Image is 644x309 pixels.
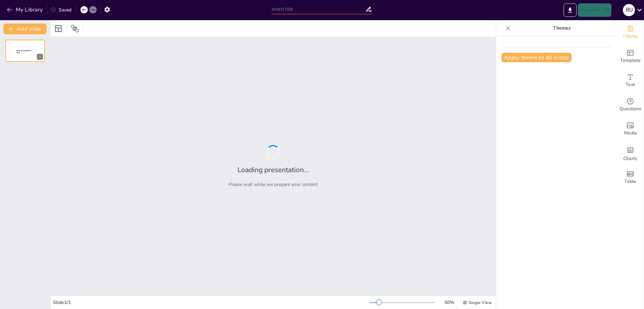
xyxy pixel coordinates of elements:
button: Add slide [3,24,47,34]
div: R U [623,4,635,16]
span: Text [626,81,635,88]
div: 1 [5,40,45,62]
div: Saved [51,7,71,13]
div: Slide 1 / 1 [53,299,370,306]
button: Present [578,3,611,17]
div: Add images, graphics, shapes or video [617,117,644,141]
button: Apply theme to all slides [501,53,572,62]
div: Add charts and graphs [617,141,644,165]
span: Questions [620,105,641,113]
p: Themes [514,20,610,36]
span: Sendsteps presentation editor [16,50,32,53]
p: Please wait while we prepare your content [228,181,318,188]
div: Get real-time input from your audience [617,93,644,117]
span: Single View [469,300,492,305]
button: Export to PowerPoint [563,3,577,17]
input: Insert title [272,4,365,14]
div: Layout [53,23,64,34]
div: 1 [37,54,43,60]
div: Add text boxes [617,69,644,93]
span: Table [624,178,636,185]
div: Add a table [617,165,644,190]
span: Theme [623,33,638,40]
span: Charts [623,155,637,162]
h2: Loading presentation... [237,165,309,175]
span: Template [620,57,641,64]
span: Media [624,129,637,137]
button: R U [623,3,635,17]
div: 50 % [441,299,457,306]
div: Change the overall theme [617,20,644,44]
button: My Library [5,4,46,15]
span: Position [71,25,79,33]
div: Add ready made slides [617,44,644,69]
